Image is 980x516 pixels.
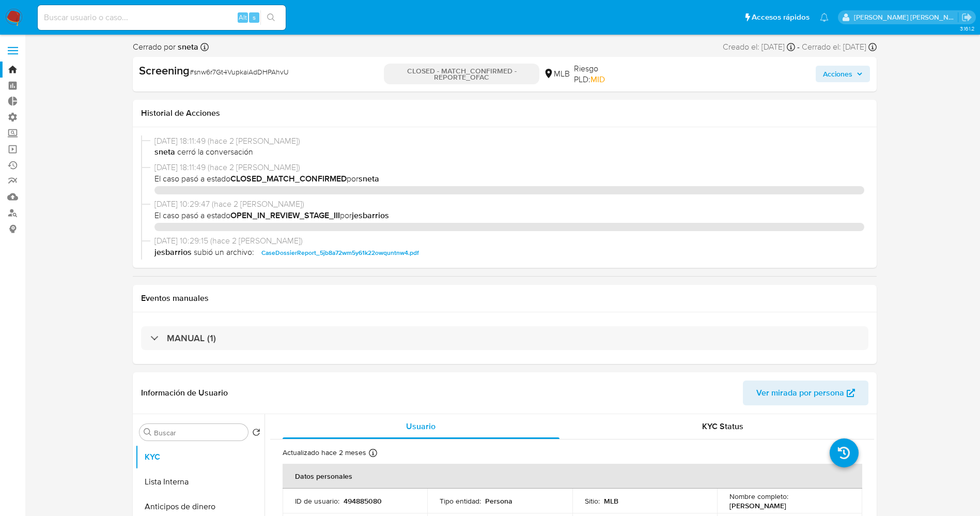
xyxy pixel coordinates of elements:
[743,381,868,405] button: Ver mirada por persona
[723,41,795,53] div: Creado el: [DATE]
[756,381,844,405] span: Ver mirada por persona
[820,13,829,22] a: Notificaciones
[729,492,788,501] p: Nombre completo :
[252,428,260,439] button: Volver al orden por defecto
[384,64,539,84] p: CLOSED - MATCH_CONFIRMED - REPORTE_OFAC
[190,67,289,77] span: # snw6r7Gt4VupkaiAdDHPAhvU
[295,496,339,506] p: ID de usuario :
[344,496,382,506] p: 494885080
[543,68,570,80] div: MLB
[141,293,868,303] h1: Eventos manuales
[144,428,152,436] button: Buscar
[797,41,800,53] span: -
[816,66,870,82] button: Acciones
[604,496,618,506] p: MLB
[406,420,435,432] span: Usuario
[139,62,190,79] b: Screening
[702,420,743,432] span: KYC Status
[752,12,810,23] span: Accesos rápidos
[440,496,481,506] p: Tipo entidad :
[167,332,216,344] h3: MANUAL (1)
[823,66,852,82] span: Acciones
[485,496,512,506] p: Persona
[141,326,868,350] div: MANUAL (1)
[135,469,265,494] button: Lista Interna
[590,73,605,85] span: MID
[802,41,877,53] div: Cerrado el: [DATE]
[961,12,972,23] a: Salir
[283,464,862,489] th: Datos personales
[585,496,600,506] p: Sitio :
[176,41,198,53] b: sneta
[141,388,228,398] h1: Información de Usuario
[154,428,244,437] input: Buscar
[135,445,265,469] button: KYC
[133,41,198,53] span: Cerrado por
[283,448,366,458] p: Actualizado hace 2 meses
[260,10,282,25] button: search-icon
[854,12,958,22] p: jesica.barrios@mercadolibre.com
[239,12,247,22] span: Alt
[729,501,786,510] p: [PERSON_NAME]
[253,12,256,22] span: s
[38,11,286,24] input: Buscar usuario o caso...
[574,63,625,85] span: Riesgo PLD:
